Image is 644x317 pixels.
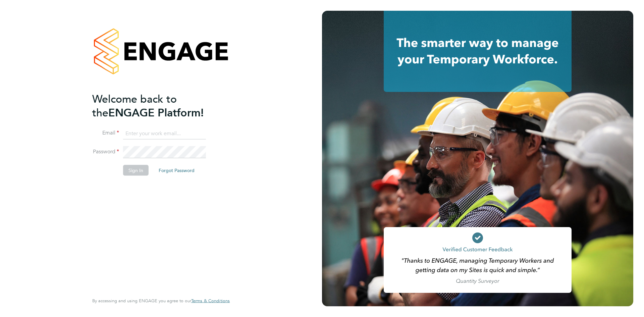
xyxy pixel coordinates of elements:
[92,148,119,155] label: Password
[191,298,230,304] a: Terms & Conditions
[123,127,206,140] input: Enter your work email...
[92,298,230,304] span: By accessing and using ENGAGE you agree to our
[153,165,200,175] button: Forgot Password
[92,92,177,119] span: Welcome back to the
[191,298,230,304] span: Terms & Conditions
[92,129,119,137] label: Email
[92,92,223,119] h2: ENGAGE Platform!
[123,165,149,175] button: Sign In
